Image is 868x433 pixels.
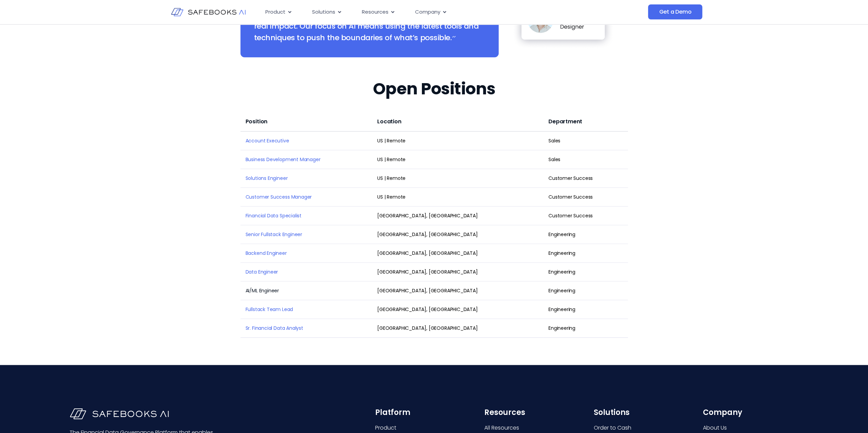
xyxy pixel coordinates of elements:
a: Product [375,424,471,432]
div: [GEOGRAPHIC_DATA], [GEOGRAPHIC_DATA] [377,269,538,274]
div: [GEOGRAPHIC_DATA], [GEOGRAPHIC_DATA] [377,251,538,256]
div: US | Remote [377,157,538,162]
span: Order to Cash [594,424,631,432]
div: Sales [548,138,623,143]
div: Sales [548,157,623,162]
a: Order to Cash [594,424,689,432]
div: [GEOGRAPHIC_DATA], [GEOGRAPHIC_DATA] [377,326,538,330]
span: All Resources [484,424,519,432]
div: Customer Success [548,195,623,199]
span: Resources [362,8,388,16]
div: [GEOGRAPHIC_DATA], [GEOGRAPHIC_DATA] [377,307,538,312]
a: About Us [703,424,798,432]
span: Get a Demo [659,9,691,15]
span: Product [265,8,285,16]
div: Menu Toggle [260,5,580,19]
div: Customer Success [548,176,623,181]
a: Business Development Manager [246,156,321,163]
div: [GEOGRAPHIC_DATA], [GEOGRAPHIC_DATA] [377,288,538,293]
div: Engineering [548,269,623,274]
a: Financial Data Specialist [246,212,302,219]
h2: Open Positions [240,79,628,98]
a: Sr. Financial Data Analyst [246,325,303,331]
a: Data Engineer [246,268,278,275]
a: AI/ML Engineer [246,287,279,294]
h6: Solutions [594,408,689,417]
a: Senior Fullstack Engineer [246,231,303,238]
div: US | Remote [377,176,538,181]
div: [GEOGRAPHIC_DATA], [GEOGRAPHIC_DATA] [377,232,538,237]
span: Department [548,118,582,125]
div: Engineering [548,288,623,293]
a: Get a Demo [648,4,702,19]
h6: Platform [375,408,471,417]
nav: Menu [260,5,580,19]
a: Backend Engineer [246,250,287,257]
a: All Resources [484,424,580,432]
a: Solutions Engineer [246,175,288,182]
span: Solutions [312,8,335,16]
div: Engineering [548,307,623,312]
h6: Company [703,408,798,417]
span: Position [246,118,268,125]
div: US | Remote [377,138,538,143]
a: Fullstack Team Lead [246,306,293,313]
div: Engineering [548,251,623,256]
div: US | Remote [377,195,538,199]
span: Company [415,8,440,16]
span: Location [377,118,401,125]
div: Engineering [548,326,623,330]
a: Account Executive [246,137,289,144]
a: Customer Success Manager [246,194,312,200]
div: Customer Success [548,213,623,218]
div: [GEOGRAPHIC_DATA], [GEOGRAPHIC_DATA] [377,213,538,218]
span: Product [375,424,396,432]
span: About Us [703,424,727,432]
h6: Resources [484,408,580,417]
div: Engineering [548,232,623,237]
